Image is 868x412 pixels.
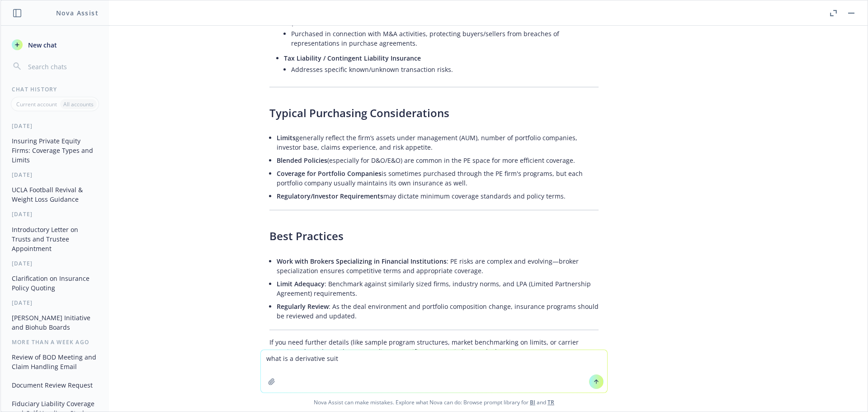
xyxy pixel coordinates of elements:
[277,257,447,265] span: Work with Brokers Specializing in Financial Institutions
[8,182,102,207] button: UCLA Football Revival & Weight Loss Guidance
[277,189,599,203] li: may dictate minimum coverage standards and policy terms.
[291,63,599,76] li: Addresses specific known/unknown transaction risks.
[26,60,98,73] input: Search chats
[284,54,421,62] span: Tax Liability / Contingent Liability Insurance
[8,222,102,256] button: Introductory Letter on Trusts and Trustee Appointment
[269,228,599,244] h3: Best Practices
[269,337,599,356] p: If you need further details (like sample program structures, market benchmarking on limits, or ca...
[277,302,329,311] span: Regularly Review
[291,27,599,50] li: Purchased in connection with M&A activities, protecting buyers/sellers from breaches of represent...
[284,18,409,27] span: Representations & Warranties Insurance
[1,122,109,130] div: [DATE]
[530,398,535,406] a: BI
[8,271,102,295] button: Clarification on Insurance Policy Quoting
[8,310,102,335] button: [PERSON_NAME] Initiative and Biohub Boards
[1,260,109,267] div: [DATE]
[8,133,102,167] button: Insuring Private Equity Firms: Coverage Types and Limits
[277,167,599,189] li: is sometimes purchased through the PE firm's programs, but each portfolio company usually maintai...
[277,300,599,322] li: : As the deal environment and portfolio composition change, insurance programs should be reviewed...
[8,37,102,53] button: New chat
[26,40,57,50] span: New chat
[1,338,109,346] div: More than a week ago
[547,398,554,406] a: TR
[269,105,599,121] h3: Typical Purchasing Considerations
[277,156,327,165] span: Blended Policies
[8,350,102,374] button: Review of BOD Meeting and Claim Handling Email
[277,133,296,142] span: Limits
[56,8,99,18] h1: Nova Assist
[63,100,94,108] p: All accounts
[277,279,325,288] span: Limit Adequacy
[277,169,382,178] span: Coverage for Portfolio Companies
[1,85,109,93] div: Chat History
[1,171,109,179] div: [DATE]
[277,277,599,300] li: : Benchmark against similarly sized firms, industry norms, and LPA (Limited Partnership Agreement...
[277,255,599,277] li: : PE risks are complex and evolving—broker specialization ensures competitive terms and appropria...
[277,154,599,167] li: (especially for D&O/E&O) are common in the PE space for more efficient coverage.
[277,131,599,154] li: generally reflect the firm’s assets under management (AUM), number of portfolio companies, invest...
[277,192,383,200] span: Regulatory/Investor Requirements
[16,100,57,108] p: Current account
[261,350,607,393] textarea: what is a derivative suit
[1,299,109,307] div: [DATE]
[8,378,102,393] button: Document Review Request
[4,393,864,412] span: Nova Assist can make mistakes. Explore what Nova can do: Browse prompt library for and
[1,210,109,218] div: [DATE]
